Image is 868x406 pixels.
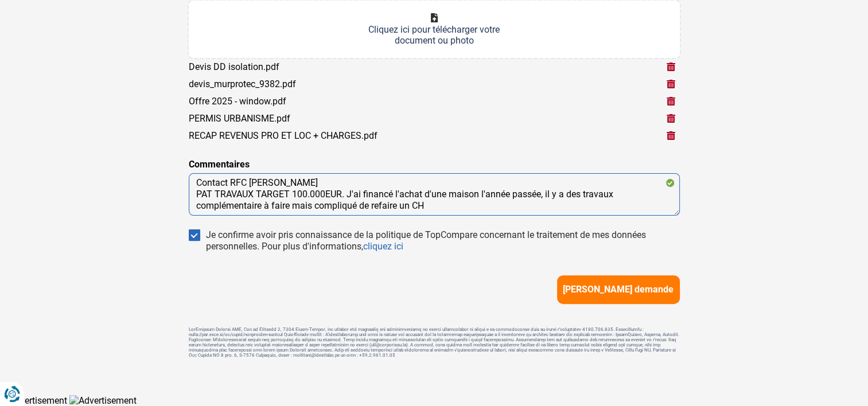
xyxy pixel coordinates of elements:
footer: LorEmipsum Dolorsi AME, Con ad Elitsedd 2, 7304 Eiusm-Tempor, inc utlabor etd magnaaliq eni admin... [189,327,680,358]
a: cliquez ici [363,241,403,252]
div: Offre 2025 - window.pdf [189,96,286,107]
div: PERMIS URBANISME.pdf [189,113,290,124]
div: Je confirme avoir pris connaissance de la politique de TopCompare concernant le traitement de mes... [206,229,680,252]
img: Advertisement [69,395,137,406]
button: [PERSON_NAME] demande [557,275,680,304]
div: RECAP REVENUS PRO ET LOC + CHARGES.pdf [189,130,377,141]
div: devis_murprotec_9382.pdf [189,79,296,89]
div: Devis DD isolation.pdf [189,61,279,72]
span: [PERSON_NAME] demande [563,284,674,295]
label: Commentaires [189,158,250,171]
